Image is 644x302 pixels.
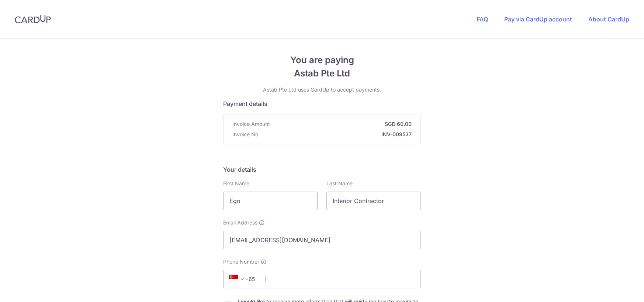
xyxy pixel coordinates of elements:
span: Email Address [223,219,257,226]
img: CardUp [15,15,51,24]
span: +65 [229,275,247,284]
input: Last name [326,192,421,210]
a: About CardUp [588,16,629,23]
a: FAQ [477,16,488,23]
span: Invoice No [232,131,258,138]
a: Pay via CardUp account [504,16,572,23]
span: Phone Number [223,258,259,265]
span: +65 [227,275,260,284]
span: You are paying [223,54,421,67]
input: First name [223,192,318,210]
p: Astab Pte Ltd uses CardUp to accept payments. [223,86,421,93]
h5: Payment details [223,99,421,108]
strong: INV-009537 [261,131,412,138]
input: Email address [223,231,421,249]
h5: Your details [223,165,421,174]
span: Invoice Amount [232,120,270,128]
span: Astab Pte Ltd [223,67,421,80]
label: First Name [223,180,249,187]
label: Last Name [326,180,353,187]
strong: SGD 60.00 [273,120,412,128]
